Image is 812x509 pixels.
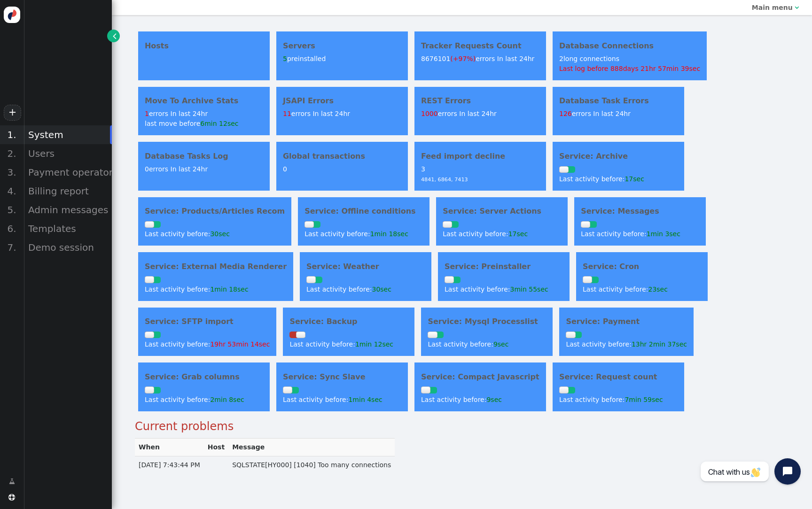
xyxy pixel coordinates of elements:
[145,151,263,162] h4: Database Tasks Log
[113,31,117,41] span: 
[795,4,799,11] span: 
[210,285,248,293] span: 1min 18sec
[23,219,112,238] div: Templates
[145,339,270,349] div: Last activity before:
[145,164,263,174] div: errors In last 24hr
[283,55,287,62] span: 5
[283,165,287,173] span: 0
[583,285,701,294] div: Last activity before:
[559,64,700,74] div: Last log before 888days 21hr 57min 39sec
[283,151,401,162] h4: Global transactions
[228,456,395,474] td: SQLSTATE[HY000] [1040] Too many connections
[210,396,244,403] span: 2min 8sec
[210,340,270,348] span: 19hr 53min 14sec
[283,40,401,52] h4: Servers
[145,95,263,107] h4: Move To Archive Stats
[421,110,438,117] span: 1000
[107,30,120,42] a: 
[445,261,563,272] h4: Service: Preinstaller
[443,206,561,217] h4: Service: Server Actions
[306,261,425,272] h4: Service: Weather
[648,285,668,293] span: 23sec
[510,285,548,293] span: 3min 55sec
[135,439,204,456] th: When
[421,54,539,64] div: errors In last 24hr
[508,230,528,238] span: 17sec
[421,165,425,173] span: 3
[283,110,291,117] span: 11
[145,285,287,294] div: Last activity before:
[625,175,644,183] span: 17sec
[304,229,423,239] div: Last activity before:
[559,371,678,383] h4: Service: Request count
[306,285,425,294] div: Last activity before:
[493,340,509,348] span: 9sec
[421,95,539,107] h4: REST Errors
[4,105,21,121] a: +
[23,144,112,163] div: Users
[486,396,502,403] span: 9sec
[135,456,204,474] td: [DATE] 7:43:44 PM
[145,119,263,129] div: last move before
[559,151,678,162] h4: Service: Archive
[421,109,539,119] div: errors In last 24hr
[559,395,678,405] div: Last activity before:
[228,439,395,456] th: Message
[559,55,563,62] span: 2
[355,340,393,348] span: 1min 12sec
[204,439,228,456] th: Host
[23,125,112,144] div: System
[421,371,539,383] h4: Service: Compact Javascript
[283,95,401,107] h4: JSAPI Errors
[145,261,287,272] h4: Service: External Media Renderer
[283,371,401,383] h4: Service: Sync Slave
[581,229,699,239] div: Last activity before:
[421,177,468,183] span: 4841, 6864, 7413
[421,395,539,405] div: Last activity before:
[566,316,687,327] h4: Service: Payment
[200,120,238,127] span: 6min 12sec
[145,316,270,327] h4: Service: SFTP import
[23,163,112,182] div: Payment operators
[348,396,382,403] span: 1min 4sec
[145,371,263,383] h4: Service: Grab columns
[135,418,789,435] h3: Current problems
[443,229,561,239] div: Last activity before:
[23,201,112,219] div: Admin messages
[752,4,793,11] b: Main menu
[559,54,700,74] div: long connections
[145,395,263,405] div: Last activity before:
[23,238,112,257] div: Demo session
[145,40,263,52] h4: Hosts
[632,340,687,348] span: 13hr 2min 37sec
[421,40,539,52] h4: Tracker Requests Count
[559,95,678,107] h4: Database Task Errors
[583,261,701,272] h4: Service: Cron
[8,494,15,501] span: 
[210,230,229,238] span: 30sec
[581,206,699,217] h4: Service: Messages
[289,339,408,349] div: Last activity before:
[625,396,663,403] span: 7min 59sec
[421,151,539,162] h4: Feed import decline
[647,230,680,238] span: 1min 3sec
[559,109,678,119] div: errors In last 24hr
[566,339,687,349] div: Last activity before:
[145,110,149,117] span: 1
[289,316,408,327] h4: Service: Backup
[559,40,700,52] h4: Database Connections
[445,285,563,294] div: Last activity before:
[4,7,20,23] img: logo-icon.svg
[283,109,401,119] div: errors In last 24hr
[145,206,285,217] h4: Service: Products/Articles Recom
[23,182,112,201] div: Billing report
[145,109,263,119] div: errors In last 24hr
[283,395,401,405] div: Last activity before:
[372,285,391,293] span: 30sec
[145,229,285,239] div: Last activity before:
[450,55,476,62] span: (+97%)
[145,165,149,173] span: 0
[283,54,401,64] div: preinstalled
[9,477,15,486] span: 
[2,473,22,490] a: 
